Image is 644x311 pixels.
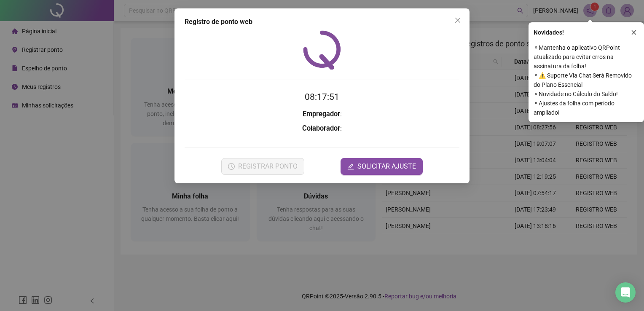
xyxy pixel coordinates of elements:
time: 08:17:51 [305,92,339,102]
button: REGISTRAR PONTO [221,158,304,175]
span: ⚬ ⚠️ Suporte Via Chat Será Removido do Plano Essencial [534,71,639,89]
span: ⚬ Novidade no Cálculo do Saldo! [534,89,639,99]
span: Novidades ! [534,28,564,37]
button: Close [451,13,464,27]
h3: : [185,109,459,120]
span: close [631,29,637,35]
span: ⚬ Ajustes da folha com período ampliado! [534,99,639,117]
span: edit [347,163,354,170]
div: Registro de ponto web [185,17,459,27]
div: Open Intercom Messenger [615,282,636,303]
strong: Empregador [303,110,340,118]
strong: Colaborador [302,124,340,132]
h3: : [185,123,459,134]
span: ⚬ Mantenha o aplicativo QRPoint atualizado para evitar erros na assinatura da folha! [534,43,639,71]
span: close [454,17,461,24]
img: QRPoint [303,30,341,70]
button: editSOLICITAR AJUSTE [341,158,423,175]
span: SOLICITAR AJUSTE [357,161,416,172]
